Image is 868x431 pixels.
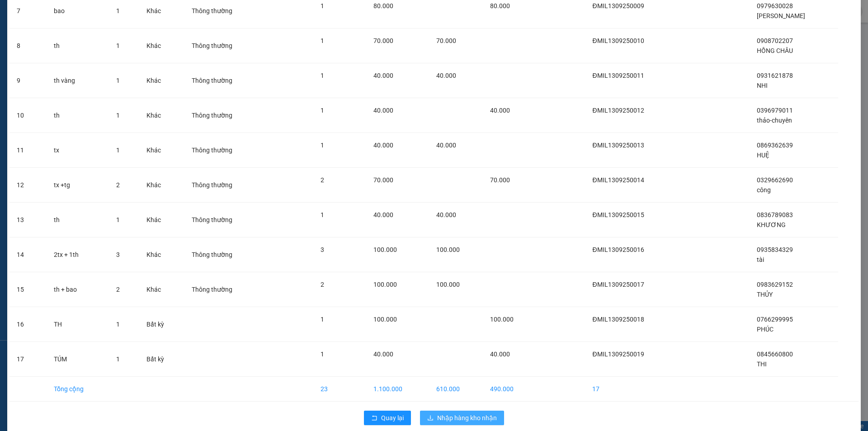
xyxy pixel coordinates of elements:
span: 70.000 [490,176,510,184]
span: 0908702207 [757,37,793,44]
span: 1 [321,107,324,114]
td: Thông thường [184,133,262,168]
span: 2 [321,176,324,184]
span: 40.000 [436,72,456,79]
td: 490.000 [483,377,536,402]
td: Thông thường [184,168,262,203]
span: NHI [757,82,768,89]
td: Tổng cộng [47,377,109,402]
span: 0979630028 [757,2,793,9]
span: 80.000 [490,2,510,9]
span: 100.000 [373,281,397,288]
td: Khác [139,168,184,203]
td: th [47,203,109,237]
span: download [427,415,434,422]
span: ĐMIL1309250019 [592,350,644,358]
span: 1 [321,350,324,358]
td: Khác [139,98,184,133]
span: ĐMIL1309250017 [592,281,644,288]
span: 2 [116,181,120,189]
span: 1 [321,2,324,9]
span: 1 [116,321,120,328]
span: 100.000 [436,281,460,288]
span: 1 [321,37,324,44]
td: Thông thường [184,203,262,237]
td: 16 [9,307,47,342]
span: thảo-chuyên [757,117,792,124]
td: th + bao [47,272,109,307]
span: ĐMIL1309250013 [592,142,644,149]
span: ĐMIL1309250010 [592,37,644,44]
span: 0869362639 [757,142,793,149]
span: 100.000 [373,246,397,253]
td: tx [47,133,109,168]
span: ĐMIL1309250014 [592,176,644,184]
span: 40.000 [490,350,510,358]
span: 100.000 [490,316,514,323]
td: 13 [9,203,47,237]
span: rollback [371,415,377,422]
span: KHƯƠNG [757,221,786,228]
td: 610.000 [429,377,482,402]
td: th vàng [47,63,109,98]
td: Khác [139,272,184,307]
td: Thông thường [184,28,262,63]
span: công [757,186,771,194]
td: tx +tg [47,168,109,203]
span: 3 [321,246,324,253]
span: [PERSON_NAME] [757,12,805,19]
span: 70.000 [436,37,456,44]
span: 0935834329 [757,246,793,253]
span: ĐMIL1309250016 [592,246,644,253]
span: ĐMIL1309250011 [592,72,644,79]
span: 1 [116,7,120,14]
span: 1 [321,316,324,323]
td: Thông thường [184,237,262,272]
td: TÚM [47,342,109,377]
td: 1.100.000 [366,377,429,402]
span: ĐMIL1309250018 [592,316,644,323]
span: 0931621878 [757,72,793,79]
span: 3 [116,251,120,258]
button: rollbackQuay lại [364,411,411,425]
td: Khác [139,63,184,98]
span: 40.000 [373,350,393,358]
td: TH [47,307,109,342]
td: 9 [9,63,47,98]
span: 1 [116,355,120,363]
span: 100.000 [373,316,397,323]
td: th [47,28,109,63]
span: 0396979011 [757,107,793,114]
span: HỒNG CHÂU [757,47,793,54]
td: Bất kỳ [139,307,184,342]
td: 2tx + 1th [47,237,109,272]
td: Khác [139,28,184,63]
span: Quay lại [381,413,404,423]
span: Nhập hàng kho nhận [437,413,497,423]
span: 1 [321,72,324,79]
span: 40.000 [373,107,393,114]
span: 1 [116,112,120,119]
span: HUỆ [757,152,769,159]
td: 17 [585,377,678,402]
span: PHÚC [757,326,774,333]
span: 70.000 [373,176,393,184]
span: THỦY [757,291,773,298]
span: 80.000 [373,2,393,9]
td: 15 [9,272,47,307]
td: 14 [9,237,47,272]
span: 1 [321,211,324,218]
td: Khác [139,133,184,168]
td: th [47,98,109,133]
span: 70.000 [373,37,393,44]
span: 0845660800 [757,350,793,358]
span: 2 [116,286,120,293]
span: 40.000 [373,211,393,218]
span: 1 [116,147,120,154]
td: Khác [139,237,184,272]
span: 40.000 [373,142,393,149]
span: ĐMIL1309250009 [592,2,644,9]
span: 1 [116,42,120,49]
span: 1 [116,216,120,223]
span: 0329662690 [757,176,793,184]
